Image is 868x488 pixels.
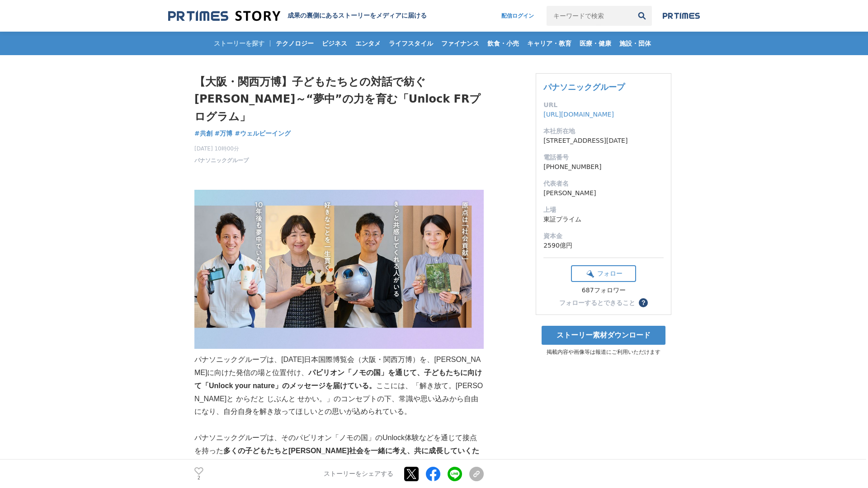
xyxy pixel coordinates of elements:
button: ？ [639,298,648,307]
h1: 【大阪・関西万博】子どもたちとの対話で紡ぐ[PERSON_NAME]～“夢中”の力を育む「Unlock FRプログラム」 [194,73,484,125]
a: 施設・団体 [616,32,655,55]
a: キャリア・教育 [524,32,575,55]
span: ビジネス [318,39,351,47]
span: 施設・団体 [616,39,655,47]
strong: 多くの子どもたちと[PERSON_NAME]社会を一緒に考え、共に成長していくために「Unlock FR（※）プログラム」を企画。その一つが、万博連動企画として展開するオンライン探求プログラム「... [194,447,483,481]
dd: [STREET_ADDRESS][DATE] [543,136,664,145]
a: #共創 [194,129,212,138]
span: キャリア・教育 [524,39,575,47]
h2: 成果の裏側にあるストーリーをメディアに届ける [288,12,427,20]
span: #ウェルビーイング [235,129,291,137]
span: [DATE] 10時00分 [194,145,249,153]
a: 飲食・小売 [484,32,523,55]
div: 687フォロワー [571,286,636,295]
a: 医療・健康 [576,32,615,55]
dt: 上場 [543,205,664,215]
a: ビジネス [318,32,351,55]
span: 飲食・小売 [484,39,523,47]
a: 成果の裏側にあるストーリーをメディアに届ける 成果の裏側にあるストーリーをメディアに届ける [168,10,427,22]
dd: 東証プライム [543,215,664,224]
span: #万博 [215,129,233,137]
img: 成果の裏側にあるストーリーをメディアに届ける [168,10,280,22]
a: [URL][DOMAIN_NAME] [543,111,614,118]
div: フォローするとできること [559,300,635,306]
button: 検索 [632,6,652,26]
dt: 電話番号 [543,153,664,162]
a: #ウェルビーイング [235,129,291,138]
p: 掲載内容や画像等は報道にご利用いただけます [536,348,671,356]
p: パナソニックグループは、[DATE]日本国際博覧会（大阪・関西万博）を、[PERSON_NAME]に向けた発信の場と位置付け、 ここには、「解き放て。[PERSON_NAME]と からだと じぶ... [194,353,484,418]
span: #共創 [194,129,212,137]
dd: 2590億円 [543,241,664,250]
a: テクノロジー [272,32,317,55]
img: prtimes [663,12,700,19]
dt: 資本金 [543,231,664,241]
a: パナソニックグループ [543,82,625,92]
a: エンタメ [352,32,384,55]
img: thumbnail_fed14c90-9cfb-11f0-989e-f74f68390ef9.jpg [194,190,484,349]
dd: [PHONE_NUMBER] [543,162,664,172]
span: ？ [640,300,646,306]
button: フォロー [571,265,636,282]
a: ライフスタイル [385,32,437,55]
a: 配信ログイン [492,6,543,26]
p: 2 [194,476,203,480]
span: 医療・健康 [576,39,615,47]
strong: パビリオン「ノモの国」を通じて、子どもたちに向けて「Unlock your nature」のメッセージを届けている。 [194,369,482,389]
dd: [PERSON_NAME] [543,188,664,198]
span: エンタメ [352,39,384,47]
dt: 代表者名 [543,179,664,188]
span: ライフスタイル [385,39,437,47]
span: ファイナンス [438,39,483,47]
a: ストーリー素材ダウンロード [542,326,665,345]
dt: 本社所在地 [543,127,664,136]
a: #万博 [215,129,233,138]
p: ストーリーをシェアする [324,470,393,478]
a: ファイナンス [438,32,483,55]
span: テクノロジー [272,39,317,47]
dt: URL [543,100,664,110]
a: パナソニックグループ [194,156,249,164]
input: キーワードで検索 [547,6,632,26]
